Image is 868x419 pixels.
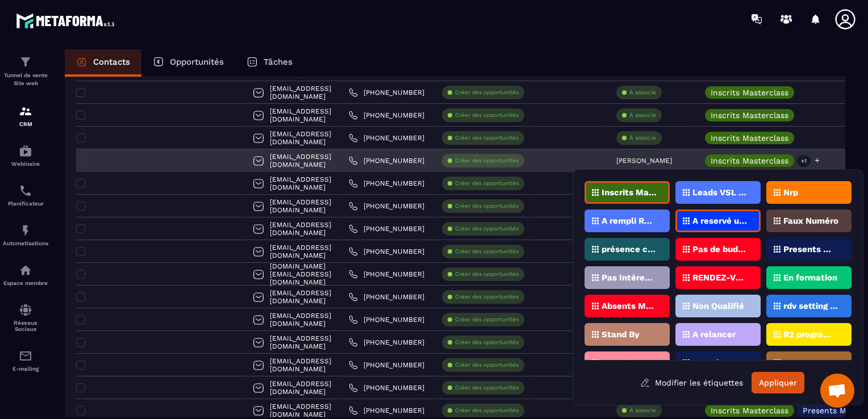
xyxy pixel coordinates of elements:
p: Pas de budget [692,245,748,253]
img: formation [19,104,32,118]
p: Créer des opportunités [455,157,519,165]
a: automationsautomationsEspace membre [3,255,48,295]
p: Stand By [602,330,639,338]
p: À associe [629,111,656,119]
a: Tâches [235,49,304,77]
a: [PHONE_NUMBER] [349,361,424,370]
p: A reservé un appel [692,217,748,225]
p: Créer des opportunités [455,361,519,369]
p: Créer des opportunités [455,270,519,278]
a: Opportunités [141,49,235,77]
p: Tunnel de vente Site web [3,72,48,87]
a: [PHONE_NUMBER] [349,224,424,233]
a: [PHONE_NUMBER] [349,338,424,347]
p: +1 [797,155,811,167]
a: [PHONE_NUMBER] [349,88,424,97]
a: [PHONE_NUMBER] [349,383,424,392]
a: [PHONE_NUMBER] [349,133,424,143]
div: Ouvrir le chat [820,374,854,408]
p: Créer des opportunités [455,202,519,210]
a: emailemailE-mailing [3,341,48,380]
p: A rempli Rdv Zenspeak [602,217,657,225]
p: R2 24h [602,359,631,367]
img: formation [19,55,32,69]
p: À associe [629,407,656,414]
a: formationformationCRM [3,96,48,136]
p: Créer des opportunités [455,111,519,119]
p: À associe [629,134,656,142]
a: [PHONE_NUMBER] [349,179,424,188]
p: Inscrits Masterclass [711,89,788,97]
a: Contacts [65,49,141,77]
p: Tâches [264,57,293,67]
p: CRM [3,121,48,127]
p: Inscrits Masterclass [602,188,657,196]
img: automations [19,144,32,158]
a: schedulerschedulerPlanificateur [3,175,48,215]
a: [PHONE_NUMBER] [349,406,424,415]
a: [PHONE_NUMBER] [349,202,424,211]
button: Modifier les étiquettes [632,372,752,393]
p: Créer des opportunités [455,338,519,346]
p: Créer des opportunités [455,179,519,187]
p: Espace membre [3,280,48,286]
img: automations [19,224,32,237]
a: [PHONE_NUMBER] [349,111,424,120]
p: Pas Intéressé [602,274,657,282]
p: R2 programmé [783,330,838,338]
p: À associe [629,89,656,97]
a: [PHONE_NUMBER] [349,156,424,165]
p: Créer des opportunités [455,134,519,142]
a: [PHONE_NUMBER] [349,315,424,324]
p: Inscrits Masterclass [711,111,788,119]
img: scheduler [19,184,32,198]
p: Planificateur [3,200,48,207]
p: Inscrits Masterclass [711,134,788,142]
p: Créer des opportunités [455,384,519,392]
p: A relancer [692,330,736,338]
p: E-mailing [3,366,48,372]
a: [PHONE_NUMBER] [349,292,424,301]
p: Créer des opportunités [455,293,519,301]
p: Nrp [783,188,798,196]
p: Leads VSL ZENSPEAK [692,188,748,196]
p: Non Qualifié [692,302,744,310]
img: logo [16,10,118,31]
p: Créer des opportunités [455,248,519,255]
p: [PERSON_NAME] [616,157,672,165]
p: rdv setting posé [783,302,838,310]
p: Contacts [93,57,130,67]
p: En formation [783,274,837,282]
img: automations [19,263,32,277]
p: présence confirmée [602,245,657,253]
a: automationsautomationsWebinaire [3,136,48,175]
a: formationformationTunnel de vente Site web [3,47,48,96]
p: Créer des opportunités [455,89,519,97]
p: RENDEZ-VOUS PROGRAMMé V1 (ZenSpeak à vie) [692,274,748,282]
p: Créer des opportunités [455,316,519,324]
p: Réseaux Sociaux [3,320,48,332]
p: Inscrits Masterclass [711,407,788,414]
p: Créer des opportunités [455,225,519,233]
p: R2 48h [692,359,721,367]
img: email [19,349,32,363]
p: Automatisations [3,240,48,246]
p: Créer des opportunités [455,407,519,414]
p: Nouveau prospect [783,359,838,367]
img: social-network [19,303,32,317]
a: [PHONE_NUMBER] [349,247,424,256]
button: Appliquer [752,372,804,393]
p: Faux Numéro [783,217,838,225]
p: Absents Masterclass [602,302,657,310]
a: social-networksocial-networkRéseaux Sociaux [3,295,48,341]
p: Presents Masterclass [783,245,838,253]
p: Webinaire [3,161,48,167]
p: Inscrits Masterclass [711,157,788,165]
p: Opportunités [170,57,224,67]
a: [PHONE_NUMBER] [349,270,424,279]
a: automationsautomationsAutomatisations [3,215,48,255]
